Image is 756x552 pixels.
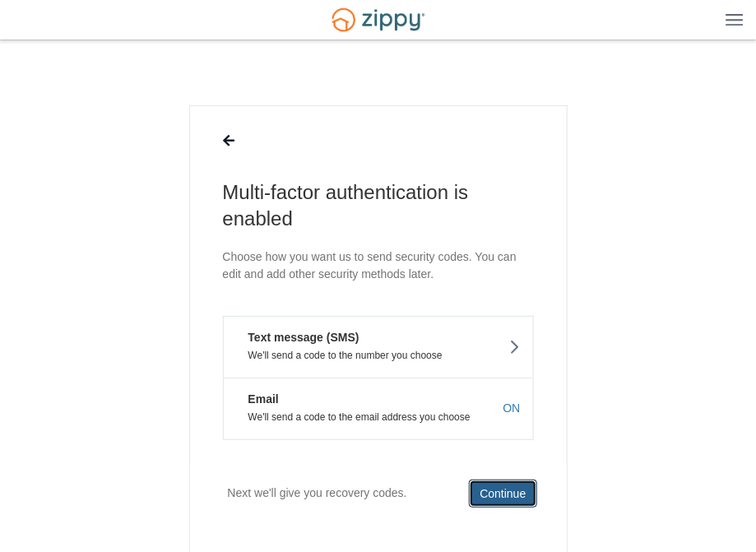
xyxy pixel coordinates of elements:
p: Choose how you want us to send security codes. You can edit and add other security methods later. [223,248,534,283]
button: Continue [469,480,536,508]
img: Mobile Dropdown Menu [726,13,744,26]
p: We'll send a code to the number you choose [236,350,521,361]
em: Email [236,391,279,407]
em: Text message (SMS) [236,329,359,346]
p: Next we'll give you recovery codes. [228,480,407,507]
h1: Multi-factor authentication is enabled [223,179,534,232]
p: We'll send a code to the email address you choose [236,411,521,423]
span: ON [503,400,521,416]
button: Text message (SMS)We'll send a code to the number you choose [223,316,534,378]
img: Logo [322,1,435,39]
button: EmailWe'll send a code to the email address you chooseON [223,378,534,440]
